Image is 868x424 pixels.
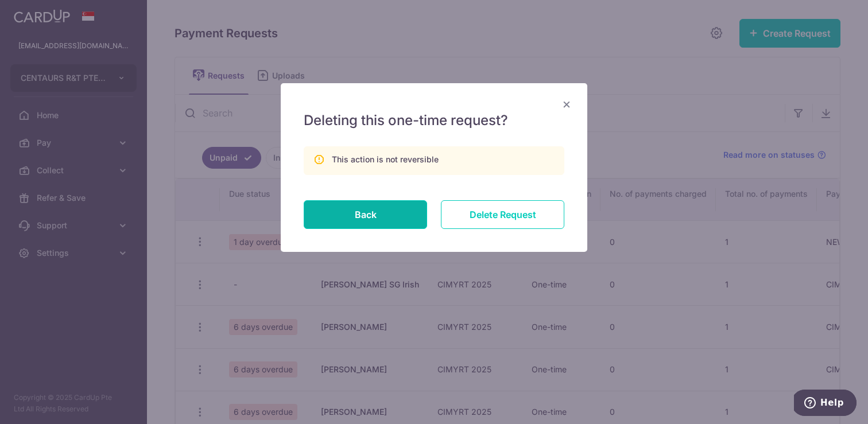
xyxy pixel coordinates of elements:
h5: Deleting this one-time request? [304,112,564,129]
span: Help [26,8,50,18]
input: Delete Request [441,200,564,229]
div: This action is not reversible [332,154,439,165]
button: Back [304,200,427,229]
span: × [562,95,571,112]
button: Close [560,97,573,111]
iframe: Opens a widget where you can find more information [794,390,857,418]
